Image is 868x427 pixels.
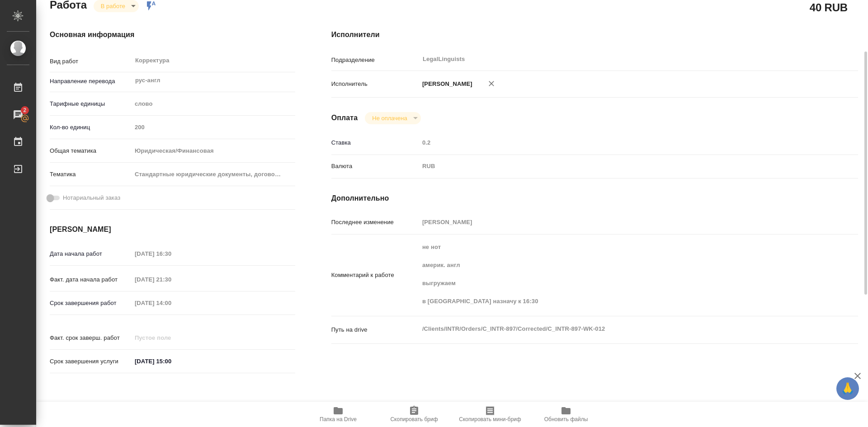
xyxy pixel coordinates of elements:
span: 🙏 [840,379,855,398]
input: Пустое поле [132,273,211,286]
div: RUB [419,159,814,174]
button: Удалить исполнителя [481,74,501,94]
button: Скопировать мини-бриф [452,402,528,427]
p: Тарифные единицы [50,99,132,108]
h4: [PERSON_NAME] [50,224,295,235]
input: Пустое поле [419,216,814,229]
input: Пустое поле [419,136,814,149]
p: Последнее изменение [331,218,419,227]
div: Юридическая/Финансовая [132,143,295,159]
p: Вид работ [50,57,132,66]
p: Факт. дата начала работ [50,275,132,284]
span: Папка на Drive [320,416,357,422]
button: В работе [98,2,128,10]
input: Пустое поле [132,331,211,344]
button: Не оплачена [369,114,410,122]
p: Общая тематика [50,146,132,155]
p: Срок завершения услуги [50,357,132,366]
h4: Оплата [331,113,358,123]
span: Нотариальный заказ [63,193,120,202]
div: слово [132,96,295,112]
p: Дата начала работ [50,249,132,258]
textarea: /Clients/INTR/Orders/C_INTR-897/Corrected/C_INTR-897-WK-012 [419,321,814,337]
span: 2 [18,106,32,115]
p: Валюта [331,162,419,171]
button: Скопировать бриф [376,402,452,427]
button: Обновить файлы [528,402,604,427]
div: Стандартные юридические документы, договоры, уставы [132,167,295,182]
button: Папка на Drive [300,402,376,427]
h4: Дополнительно [331,193,858,204]
p: Ставка [331,138,419,147]
h4: Исполнители [331,29,858,40]
span: Скопировать бриф [390,416,438,422]
button: 🙏 [836,377,859,400]
p: Факт. срок заверш. работ [50,333,132,343]
p: Исполнитель [331,80,419,89]
p: Тематика [50,170,132,179]
textarea: не нот америк. англ выгружаем в [GEOGRAPHIC_DATA] назначу к 16:30 [419,239,814,309]
h4: Основная информация [50,29,295,40]
p: Путь на drive [331,325,419,334]
input: ✎ Введи что-нибудь [132,355,211,368]
p: Направление перевода [50,77,132,86]
div: В работе [365,112,420,124]
h2: Заказ [50,401,79,415]
a: 2 [2,103,34,126]
span: Обновить файлы [544,416,588,422]
input: Пустое поле [132,247,211,260]
p: Кол-во единиц [50,123,132,132]
p: Комментарий к работе [331,271,419,280]
p: Срок завершения работ [50,299,132,308]
span: Скопировать мини-бриф [459,416,521,422]
p: Подразделение [331,56,419,65]
p: [PERSON_NAME] [419,80,472,89]
input: Пустое поле [132,296,211,310]
input: Пустое поле [132,121,295,134]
